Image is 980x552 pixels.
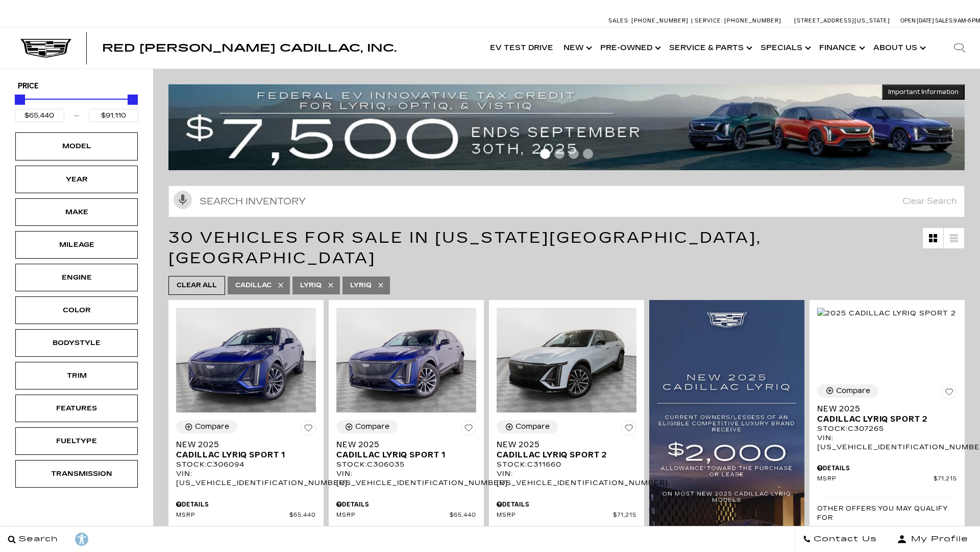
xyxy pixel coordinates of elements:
input: Search Inventory [168,186,965,217]
span: Go to slide 2 [554,149,565,159]
div: BodystyleBodystyle [15,329,138,357]
div: TrimTrim [15,362,138,389]
a: New 2025Cadillac LYRIQ Sport 2 [817,404,957,424]
div: FueltypeFueltype [15,427,138,455]
button: Compare Vehicle [176,420,237,433]
span: New 2025 [336,440,469,450]
button: Save Vehicle [942,384,957,404]
span: Lyriq [300,279,322,292]
div: MileageMileage [15,231,138,259]
div: Color [51,305,102,316]
div: YearYear [15,166,138,193]
span: MSRP [176,512,289,519]
h5: Price [18,82,135,91]
div: Pricing Details - New 2025 Cadillac LYRIQ Sport 1 [176,500,316,509]
div: Model [51,141,102,152]
a: New [558,28,595,68]
span: MSRP [817,475,934,483]
div: Compare [516,422,550,431]
span: Cadillac LYRIQ Sport 1 [176,450,308,460]
a: [STREET_ADDRESS][US_STATE] [794,17,890,24]
img: 2025 Cadillac LYRIQ Sport 1 [176,308,316,413]
a: About Us [868,28,929,68]
div: EngineEngine [15,264,138,291]
span: Go to slide 4 [583,149,593,159]
a: Red [PERSON_NAME] Cadillac, Inc. [102,43,397,53]
span: Contact Us [811,532,877,546]
span: Important Information [888,88,959,96]
div: Stock : C306035 [336,460,476,469]
span: Sales: [935,17,953,24]
button: Compare Vehicle [336,420,398,433]
div: TransmissionTransmission [15,460,138,488]
a: Pre-Owned [595,28,664,68]
div: FeaturesFeatures [15,395,138,422]
img: Cadillac Dark Logo with Cadillac White Text [20,39,71,58]
span: Open [DATE] [900,17,934,24]
a: MSRP $65,440 [176,512,316,519]
span: Cadillac LYRIQ Sport 1 [336,450,469,460]
span: Cadillac [235,279,272,292]
div: Transmission [51,468,102,479]
button: Open user profile menu [885,526,980,552]
div: Year [51,174,102,185]
div: ColorColor [15,296,138,324]
span: New 2025 [497,440,629,450]
a: MSRP $71,215 [817,475,957,483]
span: Search [16,532,58,546]
div: Engine [51,272,102,283]
button: Save Vehicle [621,420,636,440]
span: Go to slide 1 [540,149,550,159]
span: Cadillac LYRIQ Sport 2 [497,450,629,460]
a: Specials [755,28,814,68]
div: Pricing Details - New 2025 Cadillac LYRIQ Sport 1 [336,500,476,509]
span: $65,440 [450,512,476,519]
a: Service: [PHONE_NUMBER] [691,18,784,24]
img: 2025 Cadillac LYRIQ Sport 2 [497,308,636,413]
div: Compare [195,422,229,431]
button: Save Vehicle [301,420,316,440]
svg: Click to toggle on voice search [174,191,192,209]
input: Minimum [15,109,64,122]
div: VIN: [US_VEHICLE_IDENTIFICATION_NUMBER] [497,469,636,488]
div: Pricing Details - New 2025 Cadillac LYRIQ Sport 2 [497,500,636,509]
div: Stock : C306094 [176,460,316,469]
a: New 2025Cadillac LYRIQ Sport 1 [336,440,476,460]
div: Pricing Details - New 2025 Cadillac LYRIQ Sport 2 [817,464,957,473]
span: $71,215 [934,475,957,483]
img: vrp-tax-ending-august-version [168,84,965,170]
span: New 2025 [176,440,308,450]
a: MSRP $71,215 [497,512,636,519]
a: EV Test Drive [485,28,558,68]
a: Sales: [PHONE_NUMBER] [608,18,691,24]
div: Bodystyle [51,337,102,349]
div: Stock : C307265 [817,424,957,433]
span: LYRIQ [350,279,372,292]
a: MSRP $65,440 [336,512,476,519]
div: Trim [51,370,102,381]
div: Fueltype [51,435,102,447]
span: Go to slide 3 [569,149,579,159]
button: Compare Vehicle [817,384,878,398]
span: New 2025 [817,404,949,414]
button: Important Information [882,84,965,100]
div: Maximum Price [128,95,138,105]
div: VIN: [US_VEHICLE_IDENTIFICATION_NUMBER] [817,433,957,452]
div: Stock : C311660 [497,460,636,469]
a: Service & Parts [664,28,755,68]
button: Compare Vehicle [497,420,558,433]
span: $65,440 [289,512,316,519]
span: 30 Vehicles for Sale in [US_STATE][GEOGRAPHIC_DATA], [GEOGRAPHIC_DATA] [168,228,762,267]
span: Sales: [608,17,630,24]
img: 2025 Cadillac LYRIQ Sport 2 [817,308,956,319]
div: Features [51,403,102,414]
input: Maximum [89,109,138,122]
a: Finance [814,28,868,68]
span: Red [PERSON_NAME] Cadillac, Inc. [102,42,397,54]
a: Contact Us [795,526,885,552]
div: Mileage [51,239,102,250]
div: VIN: [US_VEHICLE_IDENTIFICATION_NUMBER] [336,469,476,488]
span: MSRP [336,512,450,519]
